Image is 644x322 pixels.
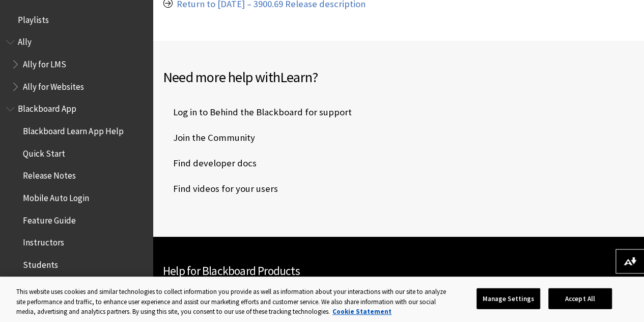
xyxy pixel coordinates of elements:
span: Mobile Auto Login [23,189,89,203]
span: Quick Start [23,145,65,159]
a: Log in to Behind the Blackboard for support [163,105,354,120]
a: Find developer docs [163,156,259,171]
span: Find videos for your users [163,181,278,196]
span: Join the Community [163,130,255,145]
button: Accept All [548,288,612,309]
a: Find videos for your users [163,181,280,196]
a: More information about your privacy, opens in a new tab [332,307,391,316]
span: Learn [280,68,312,86]
span: Students [23,256,58,270]
a: Join the Community [163,130,257,145]
span: Log in to Behind the Blackboard for support [163,105,352,120]
span: Playlists [18,11,49,25]
button: Manage Settings [477,288,540,309]
nav: Book outline for Anthology Ally Help [6,34,147,95]
nav: Book outline for Playlists [6,11,147,29]
span: Ally [18,34,32,47]
div: This website uses cookies and similar technologies to collect information you provide as well as ... [16,287,451,317]
h2: Need more help with ? [163,66,634,88]
span: Ally for Websites [23,78,84,92]
span: Release Notes [23,167,76,181]
span: Ally for LMS [23,56,66,69]
span: Feature Guide [23,212,76,226]
span: Blackboard App [18,101,76,114]
h2: Help for Blackboard Products [163,262,634,280]
span: Instructors [23,234,64,248]
span: Find developer docs [163,156,257,171]
span: Blackboard Learn App Help [23,122,123,136]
